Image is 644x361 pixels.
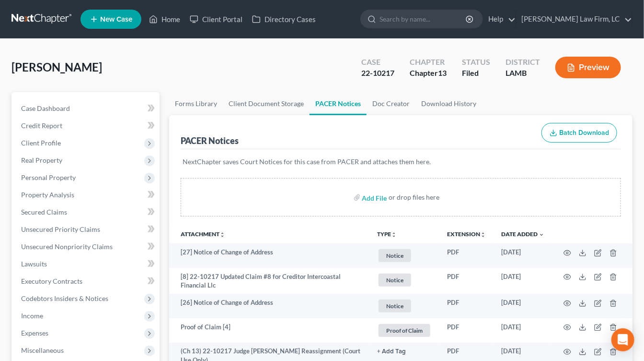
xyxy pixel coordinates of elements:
i: unfold_more [391,232,397,238]
a: Notice [377,298,432,314]
div: Case [361,57,394,68]
div: Filed [462,68,490,79]
a: Help [483,11,516,28]
span: Expenses [21,329,48,337]
span: Lawsuits [21,260,47,268]
td: [27] Notice of Change of Address [169,243,369,268]
span: Case Dashboard [21,104,70,112]
span: Credit Report [21,121,62,130]
td: [DATE] [494,268,552,294]
a: Home [144,11,185,28]
a: Extensionunfold_more [447,230,486,238]
i: unfold_more [480,232,486,238]
span: New Case [100,16,132,23]
span: Property Analysis [21,191,74,199]
button: TYPEunfold_more [377,231,397,238]
a: [PERSON_NAME] Law Firm, LC [517,11,632,28]
span: Notice [379,249,411,262]
span: Notice [379,274,411,287]
span: Notice [379,300,411,313]
td: PDF [439,243,494,268]
span: Unsecured Nonpriority Claims [21,242,113,251]
a: Notice [377,272,432,288]
a: Unsecured Priority Claims [13,221,160,238]
a: Directory Cases [247,11,321,28]
span: Income [21,312,43,320]
button: Batch Download [541,123,617,143]
div: District [506,57,540,68]
div: 22-10217 [361,68,394,79]
a: Download History [415,92,482,115]
span: Real Property [21,156,62,164]
a: Forms Library [169,92,223,115]
a: Unsecured Nonpriority Claims [13,238,160,255]
input: Search by name... [379,10,467,28]
span: Personal Property [21,173,76,181]
span: Batch Download [559,129,609,137]
td: [DATE] [494,294,552,318]
span: Executory Contracts [21,277,82,285]
td: [26] Notice of Change of Address [169,294,369,318]
a: Lawsuits [13,255,160,273]
button: Preview [555,57,621,78]
a: Credit Report [13,117,160,134]
span: Secured Claims [21,208,67,216]
td: [DATE] [494,243,552,268]
div: or drop files here [389,193,440,202]
td: Proof of Claim [4] [169,318,369,343]
div: Open Intercom Messenger [611,328,634,351]
a: Executory Contracts [13,273,160,290]
span: Client Profile [21,139,61,147]
div: Status [462,57,490,68]
a: + Add Tag [377,347,432,356]
div: Chapter [410,68,447,79]
a: Client Document Storage [223,92,310,115]
a: Proof of Claim [377,323,432,338]
a: Case Dashboard [13,100,160,117]
div: PACER Notices [181,135,239,146]
a: PACER Notices [310,92,367,115]
a: Notice [377,248,432,264]
span: 13 [438,68,447,77]
span: [PERSON_NAME] [11,60,102,74]
span: Unsecured Priority Claims [21,225,100,233]
div: LAMB [506,68,540,79]
td: PDF [439,318,494,343]
a: Secured Claims [13,204,160,221]
button: + Add Tag [377,349,406,355]
td: [8] 22-10217 Updated Claim #8 for Creditor Intercoastal Financial Llc [169,268,369,294]
a: Date Added expand_more [501,230,544,238]
p: NextChapter saves Court Notices for this case from PACER and attaches them here. [183,157,619,167]
a: Client Portal [185,11,247,28]
td: [DATE] [494,318,552,343]
td: PDF [439,268,494,294]
a: Doc Creator [367,92,415,115]
i: expand_more [539,232,544,238]
td: PDF [439,294,494,318]
i: unfold_more [219,232,225,238]
a: Property Analysis [13,186,160,204]
span: Codebtors Insiders & Notices [21,294,108,302]
span: Proof of Claim [379,324,430,337]
a: Attachmentunfold_more [181,230,225,238]
span: Miscellaneous [21,346,64,354]
div: Chapter [410,57,447,68]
